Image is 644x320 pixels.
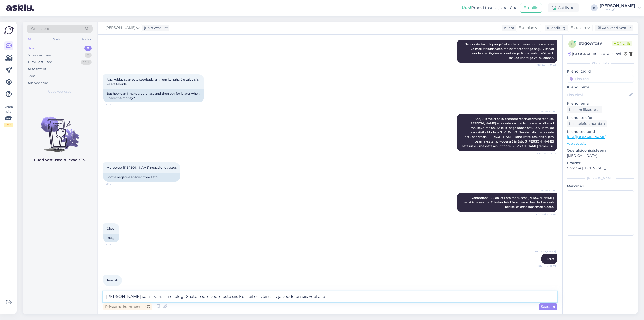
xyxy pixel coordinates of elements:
[567,176,634,181] div: [PERSON_NAME]
[105,182,124,186] span: 12:44
[567,141,634,146] p: Vaata edasi ...
[567,129,634,134] p: Klienditeekond
[567,153,634,158] p: [MEDICAL_DATA]
[105,103,124,106] span: 12:43
[28,74,35,79] div: Kõik
[567,85,634,90] p: Kliendi nimi
[502,25,514,31] div: Klient
[595,25,633,31] div: Arhiveeri vestlus
[567,148,634,153] p: Operatsioonisüsteem
[81,60,92,65] div: 99+
[567,184,634,189] p: Märkmed
[27,36,32,43] div: All
[567,160,634,166] p: Brauser
[537,110,556,113] span: AI Assistent
[536,152,556,155] span: Nähtud ✓ 12:43
[600,4,641,12] a: [PERSON_NAME]Luutar OÜ
[520,3,542,13] button: Emailid
[4,105,13,127] div: Vaata siia
[541,304,555,309] span: Saada
[462,5,471,10] b: Uus!
[28,46,34,51] div: Uus
[547,257,554,261] span: Tere!
[85,53,92,58] div: 7
[567,120,607,127] div: Küsi telefoninumbrit
[105,243,124,246] span: 12:44
[568,51,621,57] div: [GEOGRAPHIC_DATA], Sindi
[567,69,634,74] p: Kliendi tag'id
[567,101,634,106] p: Kliendi email
[103,234,119,242] div: Okay
[567,75,634,83] input: Lisa tag
[28,67,46,72] div: AI Assistent
[567,166,634,171] p: Chrome [TECHNICAL_ID]
[4,26,14,35] img: Askly Logo
[567,61,634,66] div: Kliendi info
[103,291,557,302] textarea: [PERSON_NAME] sellist varianti ei olegi. Saate toote toote osta siis kui Teil on võimalik ja tood...
[31,26,51,31] span: Otsi kliente
[548,3,579,12] div: Aktiivne
[591,4,598,11] div: K
[600,8,635,12] div: Luutar OÜ
[537,264,556,268] span: Nähtud ✓ 12:53
[142,25,168,31] div: juhib vestlust
[465,42,555,60] span: Jah, saate tasuda pangaülekandega. Lisaks on meie e-poes võimalik tasuda veebimaksemeetoditega na...
[80,36,93,43] div: Socials
[107,227,114,230] span: Okey
[28,60,52,65] div: Tiimi vestlused
[52,36,61,43] div: Web
[537,189,556,192] span: AI Assistent
[462,5,518,11] div: Proovi tasuta juba täna:
[34,157,86,163] p: Uued vestlused tulevad siia.
[567,115,634,120] p: Kliendi telefon
[107,78,199,86] span: Aga kuidas saan ostu sooritada ja hiljem kui raha üle tuleb siis ka ära tasuda
[48,89,71,94] span: Uued vestlused
[84,46,92,51] div: 0
[463,196,555,209] span: Vabandust kuulda, et Esto taotlusest [PERSON_NAME] negatiivne vastus. Edastan Teie küsimuse kolle...
[103,173,180,182] div: I got a negative answer from Esto.
[600,4,635,8] div: [PERSON_NAME]
[545,25,566,31] div: Klienditugi
[461,117,555,148] span: Kahjuks me ei paku esemete reserveerimise teenust. [PERSON_NAME] aga saate kasutada meie edasilük...
[105,25,135,31] span: [PERSON_NAME]
[536,212,556,216] span: Nähtud ✓ 12:44
[103,89,204,102] div: But how can I make a purchase and then pay for it later when I have the money?
[537,63,556,67] span: Nähtud ✓ 12:41
[107,166,177,169] span: Mul estost [PERSON_NAME] negatiivne vastus
[612,41,632,46] span: Online
[567,92,628,98] input: Lisa nimi
[28,81,48,86] div: Arhiveeritud
[103,303,152,310] div: Privaatne kommentaar
[23,108,97,153] img: No chats
[4,123,13,127] div: 2 / 3
[571,25,586,31] span: Estonian
[519,25,534,31] span: Estonian
[105,286,124,290] span: 12:54
[567,135,606,139] a: [URL][DOMAIN_NAME]
[579,40,612,46] div: # dgowfxav
[567,106,602,113] div: Küsi meiliaadressi
[571,42,573,46] span: d
[107,278,118,282] span: Tere jah
[534,250,556,253] span: [PERSON_NAME]
[28,53,53,58] div: Minu vestlused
